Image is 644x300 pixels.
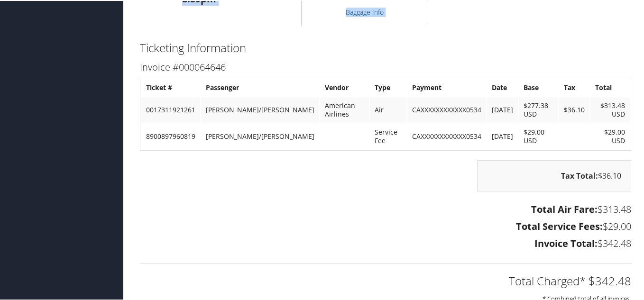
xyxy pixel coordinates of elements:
td: $36.10 [559,96,589,122]
td: [DATE] [487,96,518,122]
th: Total [590,78,630,95]
td: [PERSON_NAME]/[PERSON_NAME] [201,123,319,148]
th: Date [487,78,518,95]
th: Payment [407,78,486,95]
td: [DATE] [487,123,518,148]
th: Base [519,78,558,95]
td: Service Fee [370,123,406,148]
th: Type [370,78,406,95]
h2: Ticketing Information [140,39,631,55]
td: $277.38 USD [519,96,558,122]
h3: $313.48 [140,202,631,215]
th: Passenger [201,78,319,95]
strong: Tax Total: [561,170,598,180]
div: $36.10 [477,159,631,191]
td: CAXXXXXXXXXXXX0534 [407,96,486,122]
th: Ticket # [141,78,200,95]
th: Vendor [320,78,369,95]
td: [PERSON_NAME]/[PERSON_NAME] [201,96,319,122]
td: Air [370,96,406,122]
strong: Total Service Fees: [516,219,603,232]
h3: Invoice #000064646 [140,60,631,73]
td: $29.00 USD [519,123,558,148]
h3: $342.48 [140,236,631,249]
td: 0017311921261 [141,96,200,122]
strong: Invoice Total: [534,236,598,249]
td: 8900897960819 [141,123,200,148]
a: Baggage Info [346,7,384,16]
td: $313.48 USD [590,96,630,122]
h2: Total Charged* $342.48 [140,272,631,288]
td: CAXXXXXXXXXXXX0534 [407,123,486,148]
td: American Airlines [320,96,369,122]
td: $29.00 USD [590,123,630,148]
h3: $29.00 [140,219,631,232]
strong: Total Air Fare: [531,202,598,215]
th: Tax [559,78,589,95]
